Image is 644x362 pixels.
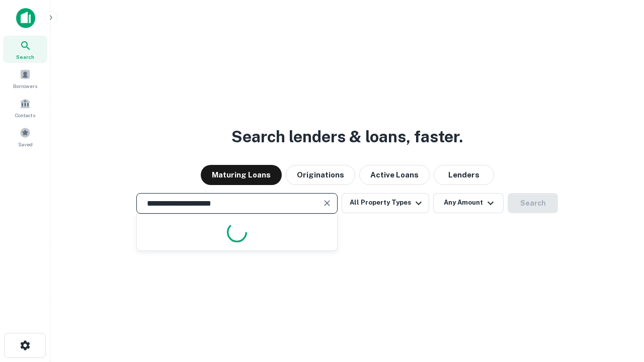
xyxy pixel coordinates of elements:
[18,140,33,148] span: Saved
[286,165,355,185] button: Originations
[15,111,35,119] span: Contacts
[16,53,34,61] span: Search
[16,8,35,28] img: capitalize-icon.png
[3,123,47,150] a: Saved
[320,196,334,210] button: Clear
[594,282,644,330] iframe: Chat Widget
[3,94,47,121] a: Contacts
[434,165,494,185] button: Lenders
[359,165,430,185] button: Active Loans
[3,36,47,63] a: Search
[201,165,282,185] button: Maturing Loans
[3,65,47,92] a: Borrowers
[433,193,504,213] button: Any Amount
[13,82,37,90] span: Borrowers
[342,193,429,213] button: All Property Types
[231,125,463,149] h3: Search lenders & loans, faster.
